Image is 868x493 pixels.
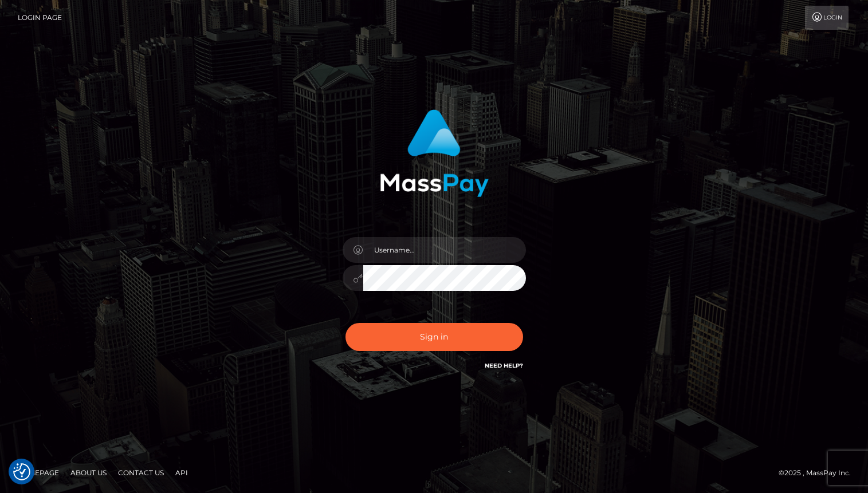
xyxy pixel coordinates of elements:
a: Homepage [13,464,64,482]
button: Consent Preferences [13,463,30,480]
img: MassPay Login [380,109,489,197]
button: Sign in [345,323,523,351]
a: Contact Us [113,464,168,482]
a: Login Page [18,6,62,30]
a: Need Help? [485,362,523,369]
a: Login [805,6,849,30]
a: About Us [66,464,111,482]
input: Username... [363,237,526,263]
img: Revisit consent button [13,463,30,480]
div: © 2025 , MassPay Inc. [779,467,859,479]
a: API [171,464,193,482]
